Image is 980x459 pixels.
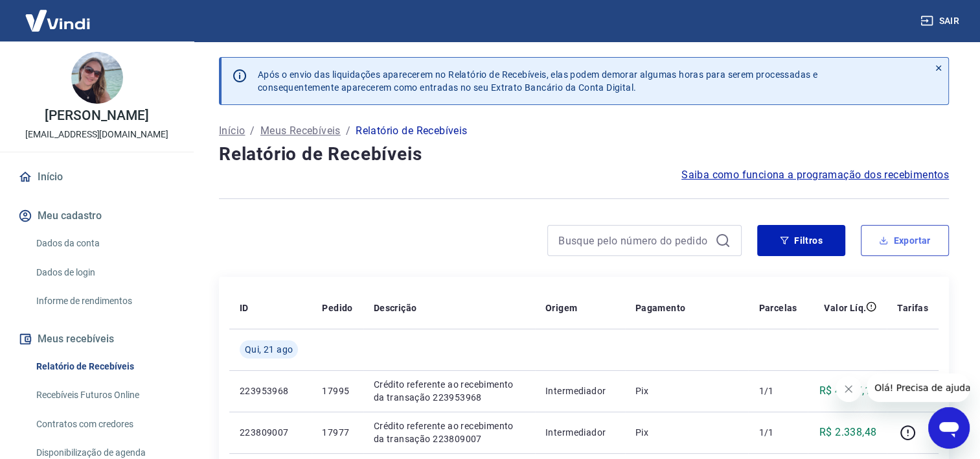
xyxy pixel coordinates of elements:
p: Crédito referente ao recebimento da transação 223809007 [374,419,525,445]
p: [PERSON_NAME] [45,109,148,123]
a: Saiba como funciona a programação dos recebimentos [681,167,949,183]
p: Tarifas [897,301,928,314]
button: Exportar [861,225,949,256]
p: 223809007 [240,426,301,439]
h4: Relatório de Recebíveis [219,141,949,167]
button: Sair [918,9,964,33]
p: 17995 [322,384,352,397]
p: Crédito referente ao recebimento da transação 223953968 [374,378,525,404]
a: Início [16,163,178,191]
p: [EMAIL_ADDRESS][DOMAIN_NAME] [25,128,168,141]
p: R$ 4.597,18 [819,383,876,399]
p: 223953968 [240,384,301,397]
iframe: Mensagem da empresa [867,373,970,402]
p: Pagamento [635,301,686,314]
p: Intermediador [545,384,615,397]
a: Início [219,123,245,139]
p: Após o envio das liquidações aparecerem no Relatório de Recebíveis, elas podem demorar algumas ho... [258,68,817,94]
p: Pix [635,384,738,397]
a: Recebíveis Futuros Online [31,382,178,408]
a: Informe de rendimentos [31,288,178,314]
p: Parcelas [758,301,797,314]
a: Contratos com credores [31,411,178,438]
a: Dados de login [31,259,178,286]
p: Origem [545,301,577,314]
p: ID [240,301,249,314]
p: Valor Líq. [824,301,866,314]
a: Dados da conta [31,230,178,257]
p: Pix [635,426,738,439]
a: Relatório de Recebíveis [31,353,178,380]
button: Filtros [757,225,845,256]
span: Qui, 21 ago [245,343,293,356]
img: Vindi [16,1,100,40]
p: 1/1 [758,426,797,439]
p: / [250,123,255,139]
p: Pedido [322,301,352,314]
span: Olá! Precisa de ajuda? [8,9,109,19]
p: Intermediador [545,426,615,439]
p: 17977 [322,426,352,439]
iframe: Botão para abrir a janela de mensagens [928,407,970,449]
img: 82dc78dc-686d-4c09-aacc-0b5a308ae78c.jpeg [71,52,123,104]
p: R$ 2.338,48 [819,425,876,440]
p: 1/1 [758,384,797,397]
input: Busque pelo número do pedido [558,231,710,250]
p: Descrição [374,301,417,314]
p: Relatório de Recebíveis [356,123,467,139]
button: Meus recebíveis [16,325,178,353]
p: / [346,123,350,139]
iframe: Fechar mensagem [836,376,861,402]
a: Meus Recebíveis [260,123,341,139]
button: Meu cadastro [16,202,178,230]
